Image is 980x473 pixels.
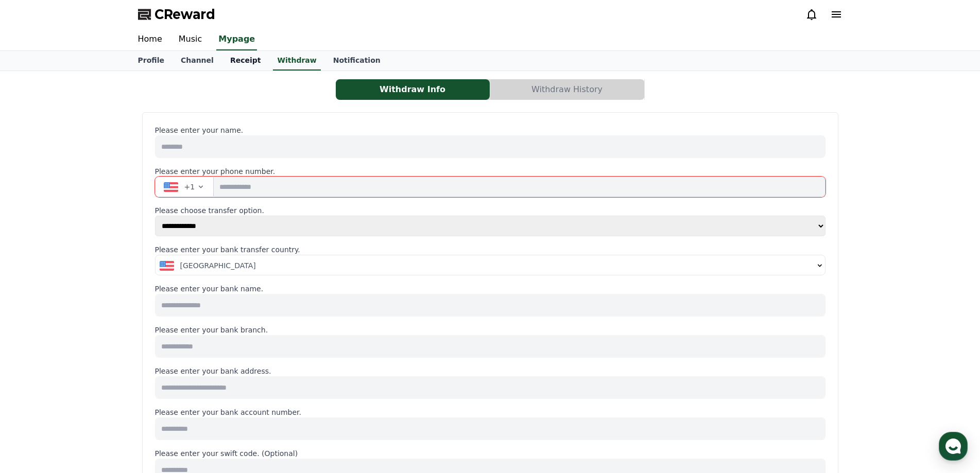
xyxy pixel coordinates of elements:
[3,326,68,352] a: Home
[152,342,178,350] span: Settings
[155,244,826,255] p: Please enter your bank transfer country.
[490,79,645,100] a: Withdraw History
[155,448,826,459] p: Please enter your swift code. (Optional)
[273,51,320,71] a: Withdraw
[155,284,826,294] p: Please enter your bank name.
[170,29,211,50] a: Music
[173,51,222,71] a: Channel
[184,182,195,192] span: +1
[325,51,389,71] a: Notification
[26,342,44,350] span: Home
[490,79,644,100] button: Withdraw History
[155,205,826,216] p: Please choose transfer option.
[155,125,826,135] p: Please enter your name.
[68,326,133,352] a: Messages
[155,325,826,335] p: Please enter your bank branch.
[130,29,170,50] a: Home
[85,342,116,351] span: Messages
[130,51,173,71] a: Profile
[155,366,826,376] p: Please enter your bank address.
[154,6,215,23] span: CReward
[133,326,198,352] a: Settings
[180,260,256,271] span: [GEOGRAPHIC_DATA]
[155,407,826,417] p: Please enter your bank account number.
[216,29,257,50] a: Mypage
[155,166,826,177] p: Please enter your phone number.
[336,79,490,100] button: Withdraw Info
[222,51,269,71] a: Receipt
[138,6,215,23] a: CReward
